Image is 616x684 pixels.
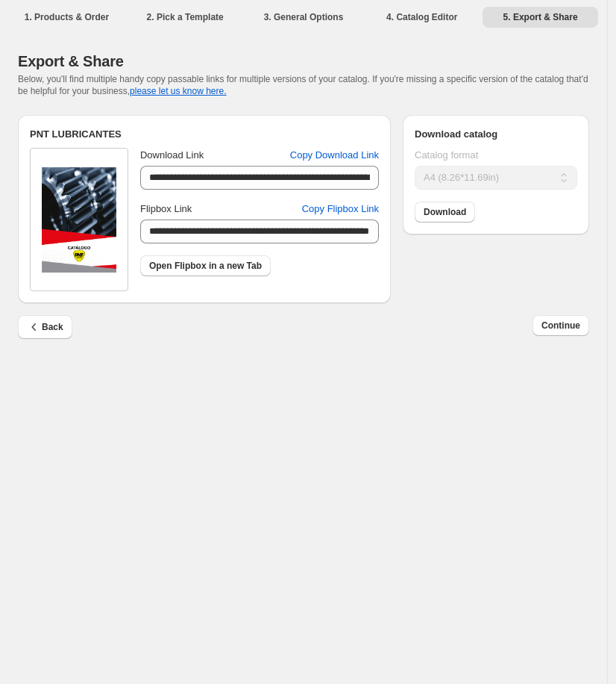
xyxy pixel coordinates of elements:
h2: Download catalog [415,127,577,142]
span: Copy Download Link [290,148,379,163]
span: Export & Share [18,53,124,69]
button: Copy Download Link [281,143,388,167]
span: Continue [541,320,580,332]
span: Flipbox Link [140,203,192,214]
button: please let us know here. [130,86,226,96]
span: Open Flipbox in a new Tab [149,260,262,272]
span: Back [27,320,63,335]
span: Catalog format [415,149,478,161]
span: Download Link [140,149,204,161]
button: Continue [532,315,589,336]
a: Download [415,202,475,223]
span: Below, you'll find multiple handy copy passable links for multiple versions of your catalog. If y... [18,74,588,96]
button: Copy Flipbox Link [293,197,388,221]
button: Back [18,315,72,339]
img: thumbImage [42,167,116,273]
span: Copy Flipbox Link [302,202,379,217]
h2: PNT LUBRICANTES [30,127,379,142]
a: Open Flipbox in a new Tab [140,255,271,276]
span: Download [424,206,466,218]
